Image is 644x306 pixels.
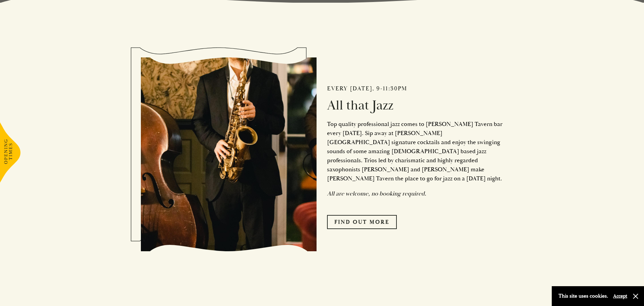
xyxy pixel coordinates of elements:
em: All are welcome, no booking required. [327,190,426,198]
h2: Every [DATE], 9-11:30pm [327,85,503,92]
button: Close and accept [632,293,639,300]
button: Accept [613,293,627,299]
p: Top quality professional jazz comes to [PERSON_NAME] Tavern bar every [DATE]. Sip away at [PERSON... [327,120,503,183]
h2: All that Jazz [327,97,503,114]
div: 1 / 1 [141,46,503,263]
p: This site uses cookies. [558,291,608,301]
a: Find Out More [327,215,397,229]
